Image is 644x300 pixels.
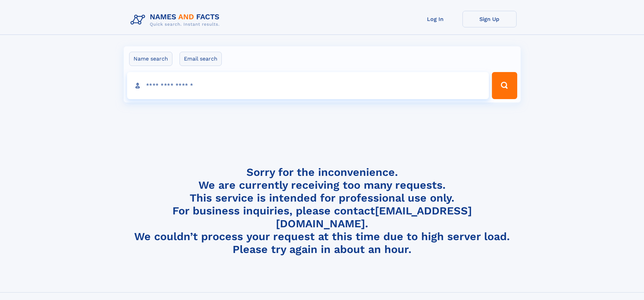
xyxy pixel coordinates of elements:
[127,72,489,99] input: search input
[180,52,222,66] label: Email search
[462,11,517,27] a: Sign Up
[408,11,462,27] a: Log In
[276,204,472,230] a: [EMAIL_ADDRESS][DOMAIN_NAME]
[128,166,517,256] h4: Sorry for the inconvenience. We are currently receiving too many requests. This service is intend...
[129,52,172,66] label: Name search
[492,72,517,99] button: Search Button
[128,11,225,29] img: Logo Names and Facts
